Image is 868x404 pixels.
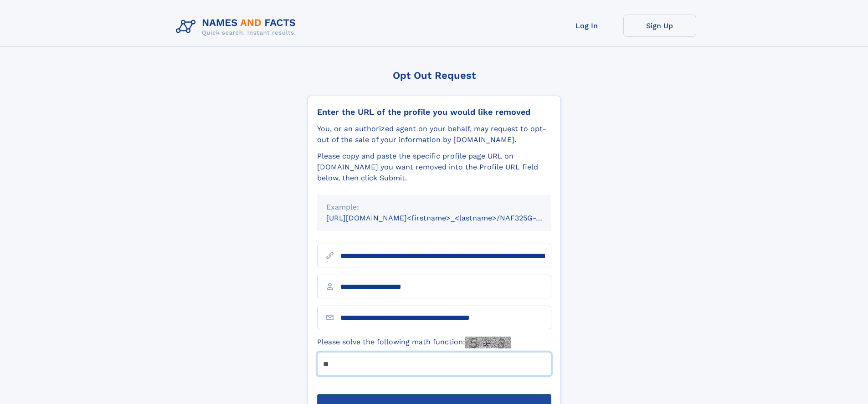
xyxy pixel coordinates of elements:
[550,15,623,37] a: Log In
[317,107,551,117] div: Enter the URL of the profile you would like removed
[317,123,551,145] div: You, or an authorized agent on your behalf, may request to opt-out of the sale of your informatio...
[172,15,303,39] img: Logo Names and Facts
[623,15,696,37] a: Sign Up
[317,337,511,348] label: Please solve the following math function:
[308,70,561,81] div: Opt Out Request
[317,151,551,184] div: Please copy and paste the specific profile page URL on [DOMAIN_NAME] you want removed into the Pr...
[326,202,542,213] div: Example:
[326,214,569,222] small: [URL][DOMAIN_NAME]<firstname>_<lastname>/NAF325G-xxxxxxxx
